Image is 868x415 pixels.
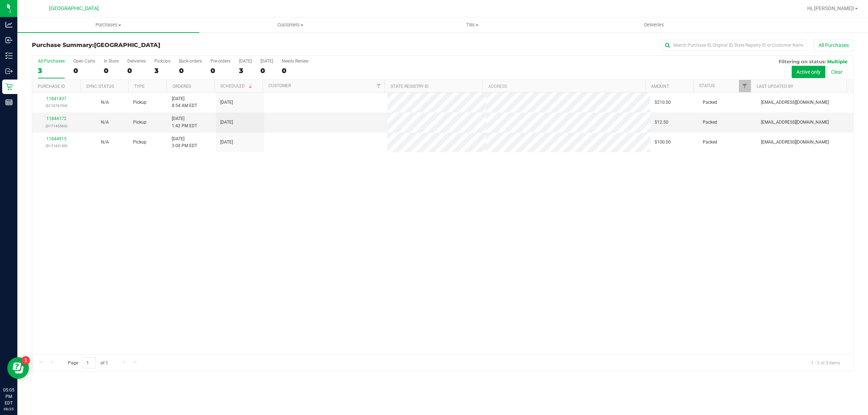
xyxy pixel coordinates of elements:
[5,83,13,90] inline-svg: Retail
[210,59,230,64] div: Pre-orders
[172,136,197,149] span: [DATE] 3:08 PM EDT
[655,139,671,146] span: $100.00
[482,80,645,93] th: Address
[382,22,563,28] span: Tills
[282,67,309,75] div: 0
[17,17,199,33] a: Purchases
[101,140,109,145] span: Not Applicable
[220,119,233,126] span: [DATE]
[133,139,146,146] span: Pickup
[101,100,109,105] span: Not Applicable
[5,52,13,59] inline-svg: Inventory
[154,59,170,64] div: PickUps
[133,99,146,106] span: Pickup
[282,59,309,64] div: Needs Review
[703,99,717,106] span: Packed
[239,59,252,64] div: [DATE]
[5,37,13,44] inline-svg: Inbound
[761,99,829,106] span: [EMAIL_ADDRESS][DOMAIN_NAME]
[172,95,197,109] span: [DATE] 8:54 AM EDT
[761,139,829,146] span: [EMAIL_ADDRESS][DOMAIN_NAME]
[761,119,829,126] span: [EMAIL_ADDRESS][DOMAIN_NAME]
[739,80,751,92] a: Filter
[62,357,114,368] span: Page of 1
[5,99,13,106] inline-svg: Reports
[826,66,847,78] button: Clear
[37,123,76,129] p: (317145560)
[699,83,715,88] a: Status
[563,17,745,33] a: Deliveries
[46,136,67,141] a: 11844915
[134,84,145,89] a: Type
[807,5,854,11] span: Hi, [PERSON_NAME]!
[703,119,717,126] span: Packed
[127,67,146,75] div: 0
[172,115,197,129] span: [DATE] 1:42 PM EDT
[260,59,273,64] div: [DATE]
[37,142,76,149] p: (317162159)
[199,17,381,33] a: Customers
[703,139,717,146] span: Packed
[101,99,109,106] button: N/A
[94,42,160,48] span: [GEOGRAPHIC_DATA]
[210,67,230,75] div: 0
[17,22,199,28] span: Purchases
[381,17,563,33] a: Tills
[651,84,669,89] a: Amount
[805,357,846,368] span: 1 - 3 of 3 items
[32,42,306,48] h3: Purchase Summary:
[173,84,191,89] a: Ordered
[179,59,202,64] div: Back-orders
[86,84,114,89] a: Sync Status
[179,67,202,75] div: 0
[73,67,95,75] div: 0
[827,59,847,64] span: Multiple
[373,80,384,92] a: Filter
[37,102,76,109] p: (317076754)
[127,59,146,64] div: Deliveries
[7,357,29,379] iframe: Resource center
[655,99,671,106] span: $210.00
[5,21,13,28] inline-svg: Analytics
[101,119,109,126] button: N/A
[239,67,252,75] div: 3
[38,67,65,75] div: 3
[46,96,67,101] a: 11841437
[46,116,67,121] a: 11844172
[3,387,14,406] p: 05:05 PM EDT
[655,119,668,126] span: $12.50
[260,67,273,75] div: 0
[104,67,119,75] div: 0
[38,59,65,64] div: All Purchases
[814,39,854,51] button: All Purchases
[5,68,13,75] inline-svg: Outbound
[200,22,381,28] span: Customers
[662,40,807,51] input: Search Purchase ID, Original ID, State Registry ID or Customer Name...
[268,83,291,88] a: Customer
[634,22,674,28] span: Deliveries
[104,59,119,64] div: In Store
[21,356,30,365] iframe: Resource center unread badge
[3,406,14,412] p: 08/25
[154,67,170,75] div: 3
[220,99,233,106] span: [DATE]
[391,84,429,89] a: State Registry ID
[49,5,99,12] span: [GEOGRAPHIC_DATA]
[73,59,95,64] div: Open Carts
[101,139,109,146] button: N/A
[101,120,109,125] span: Not Applicable
[133,119,146,126] span: Pickup
[38,84,65,89] a: Purchase ID
[779,59,826,64] span: Filtering on status:
[83,357,96,368] input: 1
[757,84,793,89] a: Last Updated By
[220,139,233,146] span: [DATE]
[220,84,253,89] a: Scheduled
[792,66,825,78] button: Active only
